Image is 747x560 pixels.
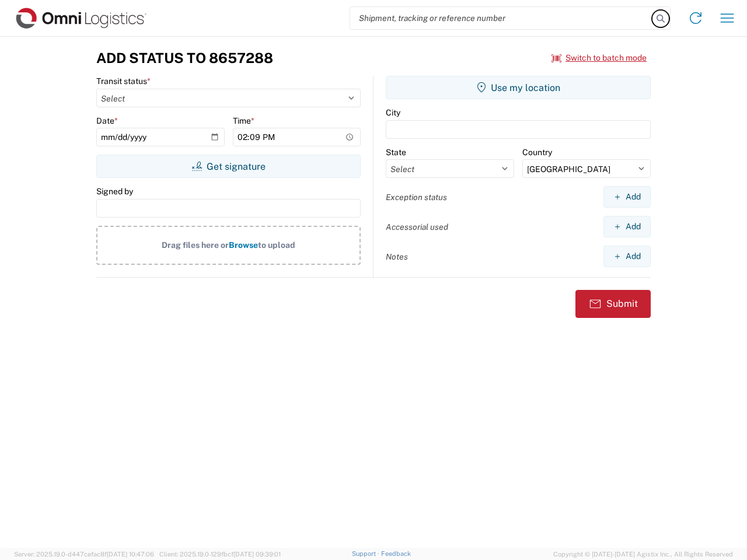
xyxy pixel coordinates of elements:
label: Time [233,116,254,126]
button: Add [603,216,651,237]
label: Signed by [96,186,133,197]
label: Notes [386,251,408,262]
span: Drag files here or [162,240,229,250]
label: Accessorial used [386,222,448,232]
label: Exception status [386,192,447,202]
span: Server: 2025.19.0-d447cefac8f [14,551,154,558]
label: City [386,107,400,118]
span: Browse [229,240,258,250]
button: Get signature [96,155,361,178]
span: to upload [258,240,295,250]
span: [DATE] 10:47:06 [107,551,154,558]
label: Transit status [96,76,151,86]
span: [DATE] 09:39:01 [233,551,281,558]
a: Support [352,550,381,557]
span: Client: 2025.19.0-129fbcf [159,551,281,558]
button: Add [603,246,651,267]
label: Country [522,147,552,157]
button: Submit [575,290,651,318]
button: Switch to batch mode [551,48,647,68]
span: Copyright © [DATE]-[DATE] Agistix Inc., All Rights Reserved [553,549,733,559]
input: Shipment, tracking or reference number [350,7,652,29]
label: State [386,147,406,157]
label: Date [96,116,118,126]
a: Feedback [381,550,411,557]
button: Use my location [386,76,651,99]
h3: Add Status to 8657288 [96,50,273,66]
button: Add [603,186,651,208]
